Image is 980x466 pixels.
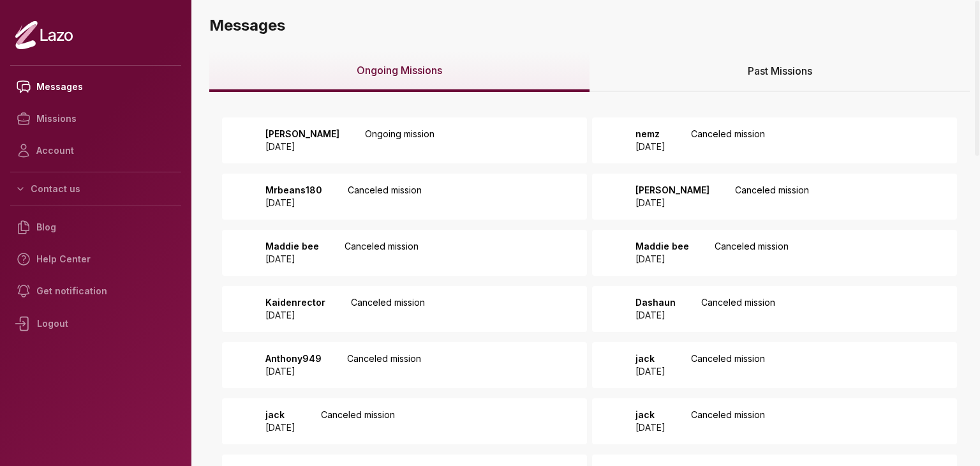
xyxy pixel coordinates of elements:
[691,409,765,434] p: Canceled mission
[348,184,422,209] p: Canceled mission
[10,307,181,340] div: Logout
[10,177,181,200] button: Contact us
[691,352,765,378] p: Canceled mission
[635,197,709,209] p: [DATE]
[635,253,689,266] p: [DATE]
[735,184,809,209] p: Canceled mission
[357,63,442,78] span: Ongoing Missions
[10,275,181,307] a: Get notification
[365,128,434,153] p: Ongoing mission
[209,15,970,36] h3: Messages
[635,365,665,378] p: [DATE]
[265,240,319,253] p: Maddie bee
[265,197,322,209] p: [DATE]
[347,352,421,378] p: Canceled mission
[265,421,295,434] p: [DATE]
[265,253,319,266] p: [DATE]
[635,240,689,253] p: Maddie bee
[345,240,419,266] p: Canceled mission
[635,309,676,322] p: [DATE]
[321,409,395,434] p: Canceled mission
[635,409,665,421] p: jack
[265,352,322,365] p: Anthony949
[635,140,665,153] p: [DATE]
[635,128,665,140] p: nemz
[265,296,325,309] p: Kaidenrector
[10,103,181,135] a: Missions
[10,211,181,243] a: Blog
[635,421,665,434] p: [DATE]
[10,243,181,275] a: Help Center
[715,240,789,266] p: Canceled mission
[748,63,812,79] span: Past Missions
[265,140,339,153] p: [DATE]
[265,309,325,322] p: [DATE]
[635,352,665,365] p: jack
[635,184,709,197] p: [PERSON_NAME]
[635,296,676,309] p: Dashaun
[265,128,339,140] p: [PERSON_NAME]
[10,71,181,103] a: Messages
[265,409,295,421] p: jack
[265,184,322,197] p: Mrbeans180
[351,296,425,322] p: Canceled mission
[265,365,322,378] p: [DATE]
[691,128,765,153] p: Canceled mission
[701,296,775,322] p: Canceled mission
[10,135,181,167] a: Account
